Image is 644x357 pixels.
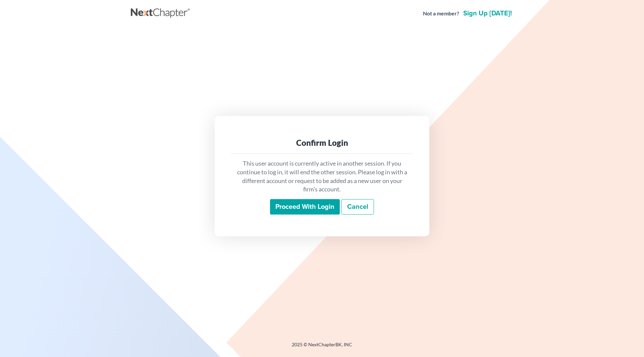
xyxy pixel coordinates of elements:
[270,199,340,215] input: Proceed with login
[131,341,513,353] div: 2025 © NextChapterBK, INC
[236,137,408,148] div: Confirm Login
[423,10,459,17] strong: Not a member?
[341,199,374,215] a: Cancel
[462,10,513,17] a: Sign up [DATE]!
[236,159,408,194] p: This user account is currently active in another session. If you continue to log in, it will end ...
